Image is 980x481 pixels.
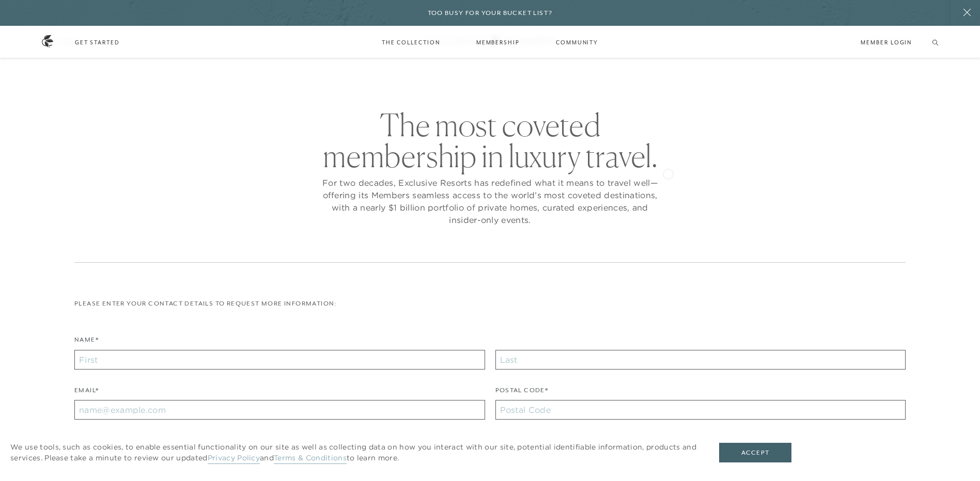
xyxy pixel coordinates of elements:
[466,27,530,57] a: Membership
[428,8,553,18] h6: Too busy for your bucket list?
[74,299,906,309] p: Please enter your contact details to request more information:
[495,400,906,420] input: Postal Code
[320,109,661,171] h2: The most coveted membership in luxury travel.
[274,453,347,464] a: Terms & Conditions
[719,443,791,462] button: Accept
[75,38,120,47] a: Get Started
[74,350,485,370] input: First
[371,27,450,57] a: The Collection
[74,386,99,400] label: Email*
[208,453,260,464] a: Privacy Policy
[546,27,609,57] a: Community
[10,442,698,463] p: We use tools, such as cookies, to enable essential functionality on our site as well as collectin...
[495,386,549,400] label: Postal Code*
[74,400,485,420] input: name@example.com
[861,38,912,47] a: Member Login
[320,177,661,226] p: For two decades, Exclusive Resorts has redefined what it means to travel well—offering its Member...
[495,350,906,370] input: Last
[74,335,99,350] label: Name*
